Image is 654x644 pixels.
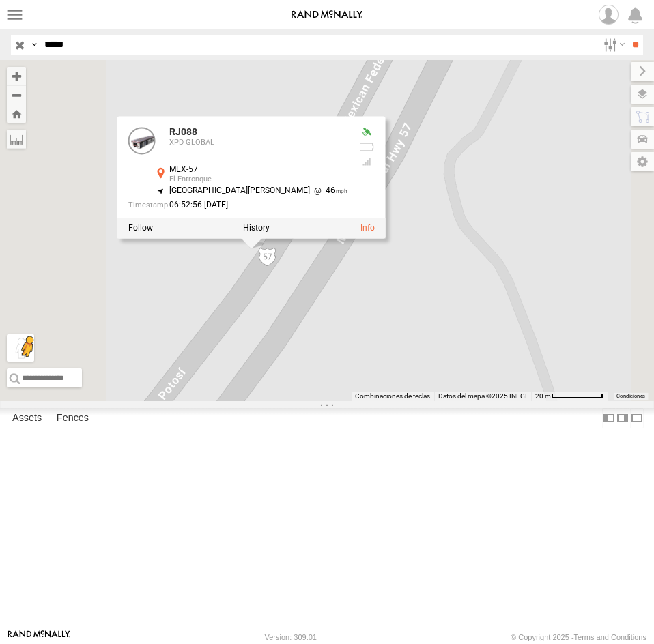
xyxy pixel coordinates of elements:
div: El Entronque [169,175,347,184]
div: No battery health information received from this device. [358,142,375,153]
div: XPD GLOBAL [169,139,347,147]
div: Date/time of location update [128,201,347,210]
div: Last Event GSM Signal Strength [358,156,375,167]
label: Hide Summary Table [630,408,644,428]
label: Dock Summary Table to the Left [602,408,616,428]
img: rand-logo.svg [292,10,362,20]
div: RJ088 [169,127,347,137]
button: Combinaciones de teclas [355,392,430,401]
a: View Asset Details [360,224,375,233]
label: Map Settings [631,152,654,171]
div: Version: 309.01 [265,633,317,641]
button: Zoom in [7,67,26,85]
button: Zoom out [7,85,26,104]
span: 20 m [535,392,551,400]
label: Measure [7,130,26,149]
a: Visit our Website [8,630,70,644]
a: Condiciones (se abre en una nueva pestaña) [616,394,645,399]
button: Zoom Home [7,104,26,123]
span: 46 [310,186,347,195]
div: © Copyright 2025 - [511,633,646,641]
div: MEX-57 [169,165,347,174]
label: Assets [5,409,48,428]
div: Valid GPS Fix [358,127,375,138]
label: Dock Summary Table to the Right [616,408,629,428]
label: Fences [50,409,96,428]
span: [GEOGRAPHIC_DATA][PERSON_NAME] [169,186,310,195]
span: Datos del mapa ©2025 INEGI [438,392,527,400]
button: Escala del mapa: 20 m por 73 píxeles [531,392,608,401]
label: Search Filter Options [598,35,627,55]
button: Arrastra el hombrecito naranja al mapa para abrir Street View [7,334,34,362]
label: View Asset History [243,224,270,233]
label: Realtime tracking of Asset [128,224,153,233]
a: Terms and Conditions [574,633,646,641]
label: Search Query [29,35,40,55]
